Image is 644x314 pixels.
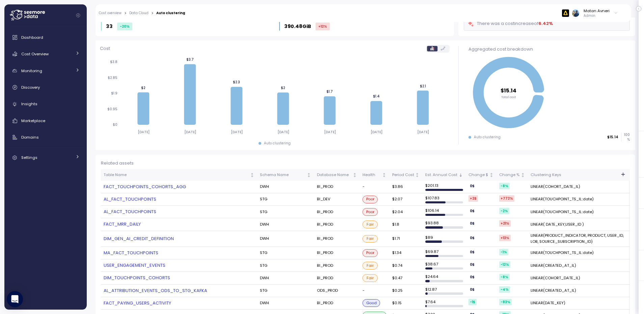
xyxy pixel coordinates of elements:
a: AL_ATTRIBUTION_EVENTS_ODS_TO_STG_KAFKA [104,287,254,294]
div: 0 $ [468,249,476,255]
div: +12 % [316,23,330,30]
td: $ 69.87 [423,247,466,259]
a: Data Cloud [129,11,149,15]
td: DWH [257,231,314,247]
td: $0.47 [390,272,423,284]
div: Not sorted [382,173,386,177]
td: LINEAR(COHORT_DATE_IL) [528,272,632,284]
td: $1.71 [390,231,423,247]
div: 0 $ [468,261,476,268]
a: Marketplace [7,114,84,127]
div: Auto clustering [156,11,185,15]
span: Insights [21,101,37,107]
td: STG [257,259,314,272]
div: Poor [363,196,378,203]
div: -8 % [499,183,510,189]
th: Database NameNot sorted [314,169,360,181]
div: -4 % [499,286,510,293]
td: LINEAR(COHORT_DATE_IL) [528,181,632,193]
tspan: $1.4 [373,94,380,98]
span: Discovery [21,85,40,90]
p: $15.14 [607,135,618,140]
a: Insights [7,97,84,111]
th: Table NameNot sorted [101,169,257,181]
div: Fair [363,274,378,282]
tspan: $3.8 [110,60,117,64]
tspan: $1.7 [326,89,333,94]
div: Not sorted [352,173,357,177]
img: 6628aa71fabf670d87b811be.PNG [562,9,569,17]
a: FACT_MRR_DAILY [104,221,254,228]
td: STG [257,285,314,297]
div: Poor [363,249,378,257]
div: 0 $ [468,274,476,280]
tspan: $2 [141,85,145,90]
a: FACT_PAYING_USERS_ACTIVITY [104,300,254,307]
div: Fair [363,235,378,243]
div: 0 $ [468,220,476,227]
td: $ 106.14 [423,206,466,218]
td: STG [257,193,314,206]
tspan: $1.9 [111,91,117,95]
div: -1 $ [468,299,477,305]
div: -2 % [499,208,509,214]
td: BI_PROD [314,272,360,284]
td: DWH [257,181,314,193]
div: Open Intercom Messenger [7,291,23,307]
tspan: [DATE] [417,130,429,134]
td: $0.25 [390,285,423,297]
div: 0 $ [468,183,476,189]
td: $ 12.87 [423,285,466,297]
a: DIM_GEN_AI_CREDIT_DEFINITION [104,235,254,242]
td: $ 38.67 [423,259,466,272]
a: DIM_TOUCHPOINTS_COHORTS [104,275,254,281]
a: MA_FACT_TOUCHPOINTS [104,250,254,256]
td: BI_PROD [314,231,360,247]
td: $2.07 [390,193,423,206]
td: $ 24.64 [423,272,466,284]
div: 6.42 % [538,20,553,27]
a: Settings [7,151,84,164]
td: $ 107.83 [423,193,466,206]
div: Change $ [468,172,488,178]
div: -1 % [499,249,508,255]
a: Domains [7,131,84,144]
div: +772 % [499,195,514,202]
span: Monitoring [21,68,42,74]
tspan: $0.95 [107,107,117,111]
div: Period Cost [392,172,414,178]
button: Collapse navigation [74,13,82,18]
td: BI_PROD [314,206,360,218]
div: > [124,11,127,16]
a: Dashboard [7,31,84,44]
a: USER_ENGAGEMENT_EVENTS [104,262,254,269]
div: 0 $ [468,208,476,214]
div: Est. Annual Cost [425,172,457,178]
tspan: Total cost [501,95,516,99]
td: LINEAR(DATE_KEY) [528,297,632,310]
div: Sorted descending [458,173,463,177]
p: 390.48GiB [284,23,311,30]
a: AL_FACT_TOUCHPOINTS [104,208,254,215]
span: Dashboard [21,35,43,40]
p: 100 % [621,133,629,142]
div: Fair [363,221,378,228]
th: Schema NameNot sorted [257,169,314,181]
td: STG [257,206,314,218]
a: Cost overview [99,11,122,15]
th: Change $Not sorted [466,169,497,181]
td: BI_PROD [314,297,360,310]
td: - [360,285,390,297]
td: BI_PROD [314,218,360,231]
a: AL_FACT_TOUCHPOINTS [104,196,254,203]
td: $3.86 [390,181,423,193]
td: $0.15 [390,297,423,310]
div: -20 % [117,23,132,30]
div: +21 % [499,220,511,227]
div: +13 % [499,235,511,241]
td: $1.8 [390,218,423,231]
td: LINEAR(TOUCHPOINT_TS_IL::date) [528,206,632,218]
td: LINEAR(TOUCHPOINT_TS_IL::date) [528,193,632,206]
div: +2 $ [468,195,478,202]
td: $ 93.88 [423,218,466,231]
